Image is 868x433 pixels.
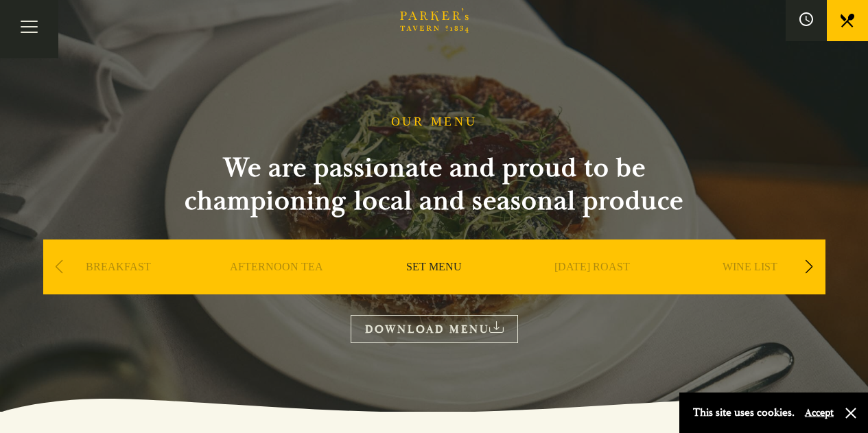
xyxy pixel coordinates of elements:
[406,260,462,315] a: SET MENU
[675,239,825,336] div: 5 / 9
[160,152,709,218] h2: We are passionate and proud to be championing local and seasonal produce
[517,239,668,336] div: 4 / 9
[693,403,795,423] p: This site uses cookies.
[359,239,510,336] div: 3 / 9
[554,260,630,315] a: [DATE] ROAST
[800,252,819,282] div: Next slide
[723,260,777,315] a: WINE LIST
[844,406,858,420] button: Close and accept
[805,406,834,419] button: Accept
[50,252,69,282] div: Previous slide
[201,239,352,336] div: 2 / 9
[86,260,151,315] a: BREAKFAST
[43,239,194,336] div: 1 / 9
[391,115,478,130] h1: OUR MENU
[351,315,518,343] a: DOWNLOAD MENU
[230,260,323,315] a: AFTERNOON TEA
